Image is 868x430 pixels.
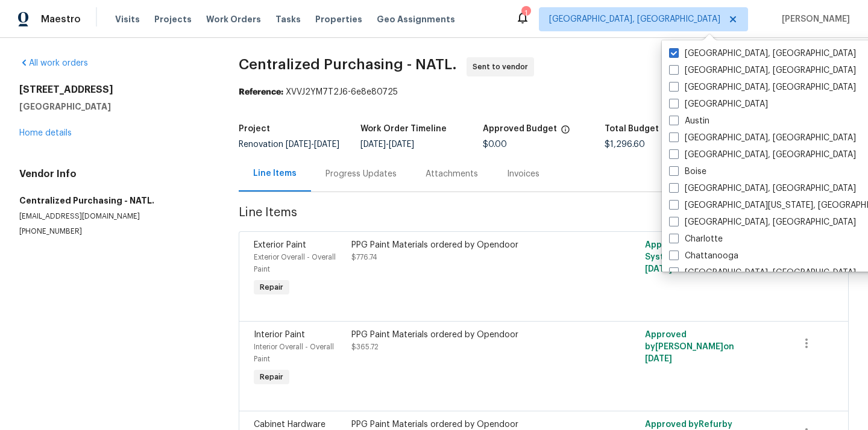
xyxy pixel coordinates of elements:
b: Reference: [239,88,283,96]
span: $1,296.60 [605,140,645,149]
span: Renovation [239,140,339,149]
span: Repair [255,371,288,383]
h4: Vendor Info [19,168,210,180]
span: [DATE] [645,355,672,363]
h5: Centralized Purchasing - NATL. [19,195,210,207]
span: [PERSON_NAME] [777,13,850,25]
span: [DATE] [314,140,339,149]
span: Properties [315,13,362,25]
span: Geo Assignments [377,13,455,25]
label: [GEOGRAPHIC_DATA], [GEOGRAPHIC_DATA] [669,149,856,161]
span: Cabinet Hardware [254,420,325,429]
label: [GEOGRAPHIC_DATA], [GEOGRAPHIC_DATA] [669,64,856,76]
div: Attachments [426,168,478,180]
label: Chattanooga [669,250,738,262]
span: $0.00 [483,140,507,149]
span: Interior Paint [254,331,305,339]
span: Visits [115,13,140,25]
div: PPG Paint Materials ordered by Opendoor [351,239,589,251]
div: Progress Updates [325,168,397,180]
span: [DATE] [645,265,672,273]
h5: [GEOGRAPHIC_DATA] [19,101,210,113]
span: Centralized Purchasing - NATL. [239,57,457,72]
div: Line Items [253,167,297,179]
span: Approved by [PERSON_NAME] on [645,331,734,363]
span: $776.74 [351,254,377,261]
span: [GEOGRAPHIC_DATA], [GEOGRAPHIC_DATA] [549,13,720,25]
span: Approved by Refurby System User on [645,241,732,273]
label: [GEOGRAPHIC_DATA] [669,98,768,110]
span: Exterior Paint [254,241,306,249]
h5: Total Budget [605,125,659,133]
label: [GEOGRAPHIC_DATA], [GEOGRAPHIC_DATA] [669,48,856,60]
span: Exterior Overall - Overall Paint [254,254,336,273]
p: [PHONE_NUMBER] [19,226,210,237]
span: Interior Overall - Overall Paint [254,343,334,363]
span: Repair [255,281,288,293]
span: $365.72 [351,343,379,351]
label: Austin [669,115,709,127]
h5: Approved Budget [483,125,557,133]
span: The total cost of line items that have been approved by both Opendoor and the Trade Partner. This... [561,125,570,140]
span: Projects [154,13,192,25]
span: [DATE] [360,140,386,149]
label: [GEOGRAPHIC_DATA], [GEOGRAPHIC_DATA] [669,216,856,228]
div: PPG Paint Materials ordered by Opendoor [351,329,589,341]
span: Work Orders [206,13,261,25]
span: Maestro [41,13,81,25]
p: [EMAIL_ADDRESS][DOMAIN_NAME] [19,211,210,222]
a: Home details [19,129,72,137]
h5: Work Order Timeline [360,125,447,133]
span: [DATE] [286,140,311,149]
label: [GEOGRAPHIC_DATA], [GEOGRAPHIC_DATA] [669,267,856,279]
span: Sent to vendor [473,61,533,73]
span: Tasks [275,15,301,23]
span: [DATE] [389,140,414,149]
span: - [360,140,414,149]
label: Charlotte [669,233,723,245]
h2: [STREET_ADDRESS] [19,84,210,96]
label: Boise [669,166,706,178]
span: Line Items [239,207,784,229]
div: Invoices [507,168,539,180]
a: All work orders [19,59,88,67]
div: XVVJ2YM7T2J6-6e8e80725 [239,86,849,98]
div: 1 [521,7,530,19]
h5: Project [239,125,270,133]
label: [GEOGRAPHIC_DATA], [GEOGRAPHIC_DATA] [669,132,856,144]
label: [GEOGRAPHIC_DATA], [GEOGRAPHIC_DATA] [669,81,856,93]
label: [GEOGRAPHIC_DATA], [GEOGRAPHIC_DATA] [669,182,856,195]
span: - [286,140,339,149]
